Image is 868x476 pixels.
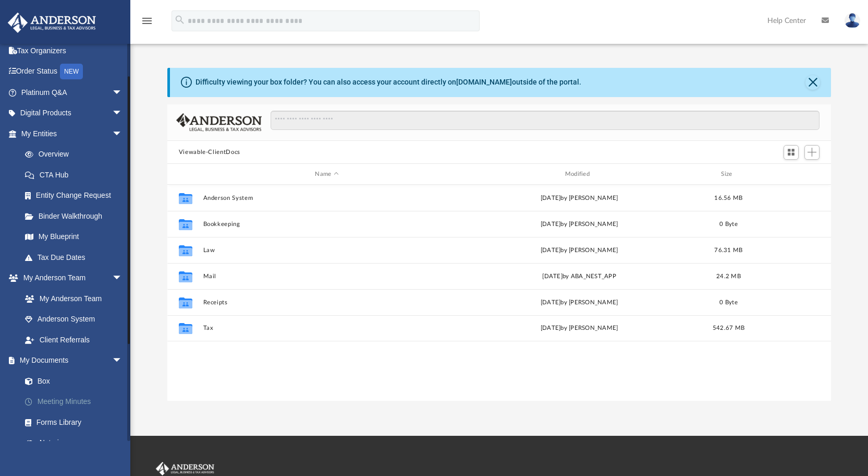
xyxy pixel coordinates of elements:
i: search [174,14,186,26]
span: 0 Byte [719,300,738,305]
div: [DATE] by [PERSON_NAME] [455,298,703,307]
a: [DOMAIN_NAME] [456,78,512,86]
a: My Documentsarrow_drop_down [7,350,138,371]
a: Entity Change Request [15,185,138,206]
div: NEW [60,64,83,79]
a: Forms Library [15,412,133,433]
button: Bookkeeping [203,221,450,228]
a: My Anderson Team [15,288,128,309]
span: 542.67 MB [713,325,744,331]
div: Name [202,170,450,179]
div: Modified [455,170,703,179]
div: [DATE] by [PERSON_NAME] [455,194,703,203]
div: [DATE] by [PERSON_NAME] [455,220,703,229]
button: Add [804,145,820,160]
span: arrow_drop_down [112,103,133,124]
span: 0 Byte [719,221,738,227]
a: Meeting Minutes [15,391,138,412]
a: My Entitiesarrow_drop_down [7,123,138,144]
div: Difficulty viewing your box folder? You can also access your account directly on outside of the p... [195,77,581,88]
img: Anderson Advisors Platinum Portal [154,462,216,475]
a: My Blueprint [15,227,133,247]
img: User Pic [845,13,860,28]
a: Tax Due Dates [15,247,138,268]
button: Law [203,247,450,254]
a: Box [15,371,133,391]
span: arrow_drop_down [112,82,133,103]
div: Size [707,170,749,179]
button: Anderson System [203,195,450,201]
button: Mail [203,273,450,280]
a: My Anderson Teamarrow_drop_down [7,268,133,289]
span: 16.56 MB [714,195,742,201]
button: Switch to Grid View [784,145,799,160]
button: Tax [203,325,450,332]
div: id [172,170,198,179]
div: id [754,170,827,179]
a: Binder Walkthrough [15,206,138,227]
button: Close [805,75,820,90]
span: arrow_drop_down [112,123,133,145]
span: arrow_drop_down [112,350,133,372]
a: Order StatusNEW [7,61,138,82]
a: Client Referrals [15,329,133,350]
a: Platinum Q&Aarrow_drop_down [7,82,138,103]
a: menu [141,20,153,27]
button: Receipts [203,299,450,306]
span: arrow_drop_down [112,268,133,289]
div: [DATE] by [PERSON_NAME] [455,246,703,255]
a: Notarize [15,433,138,454]
a: CTA Hub [15,164,138,185]
div: [DATE] by ABA_NEST_APP [455,272,703,281]
a: Digital Productsarrow_drop_down [7,103,138,124]
a: Tax Organizers [7,40,138,61]
a: Anderson System [15,309,133,330]
img: Anderson Advisors Platinum Portal [5,13,99,33]
input: Search files and folders [271,111,820,130]
div: grid [167,185,832,401]
a: Overview [15,144,138,165]
div: [DATE] by [PERSON_NAME] [455,324,703,333]
button: Viewable-ClientDocs [179,148,240,157]
span: 24.2 MB [716,273,741,279]
i: menu [141,15,153,27]
span: 76.31 MB [714,247,742,253]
